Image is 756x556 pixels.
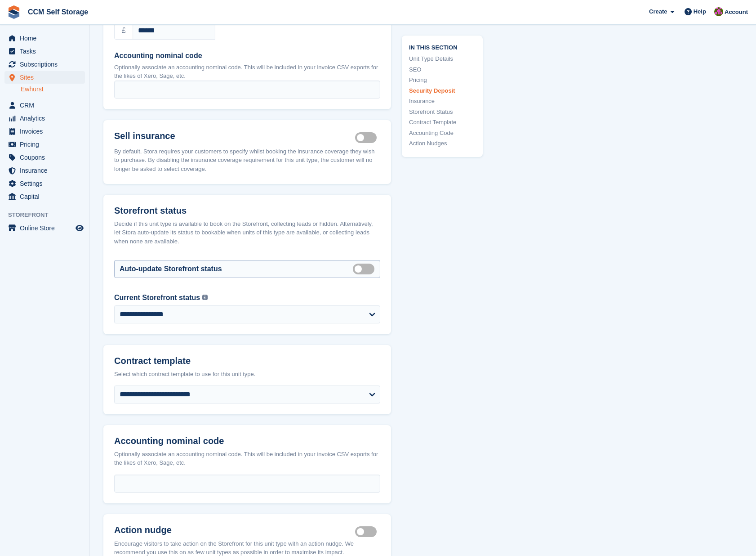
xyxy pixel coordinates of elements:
[114,50,380,61] label: Accounting nominal code
[4,99,85,112] a: menu
[114,525,355,536] h2: Action nudge
[4,177,85,190] a: menu
[4,190,85,203] a: menu
[20,164,74,177] span: Insurance
[114,147,380,174] div: By default, Stora requires your customers to specify whilst booking the insurance coverage they w...
[353,268,378,269] label: Auto manage storefront status
[202,295,208,300] img: icon-info-grey-7440780725fd019a000dd9b08b2336e03edf1995a4989e88bcd33f0948082b44.svg
[4,164,85,177] a: menu
[4,222,85,234] a: menu
[114,436,380,446] h2: Accounting nominal code
[20,177,74,190] span: Settings
[649,7,667,16] span: Create
[20,138,74,151] span: Pricing
[20,222,74,234] span: Online Store
[409,76,476,85] a: Pricing
[8,211,89,220] span: Storefront
[409,107,476,116] a: Storefront Status
[409,65,476,74] a: SEO
[120,264,222,274] label: Auto-update Storefront status
[694,7,706,16] span: Help
[21,85,85,94] a: Ewhurst
[409,86,476,95] a: Security Deposit
[20,71,74,84] span: Sites
[725,8,748,17] span: Account
[20,58,74,71] span: Subscriptions
[4,125,85,138] a: menu
[4,58,85,71] a: menu
[114,63,380,81] p: Optionally associate an accounting nominal code. This will be included in your invoice CSV export...
[20,190,74,203] span: Capital
[114,370,380,379] div: Select which contract template to use for this unit type.
[409,139,476,148] a: Action Nudges
[355,137,380,138] label: Insurance coverage required
[409,54,476,63] a: Unit Type Details
[4,45,85,58] a: menu
[20,32,74,45] span: Home
[409,97,476,106] a: Insurance
[4,32,85,45] a: menu
[114,206,380,216] h2: Storefront status
[20,45,74,58] span: Tasks
[4,112,85,125] a: menu
[409,42,476,51] span: In this section
[409,128,476,137] a: Accounting Code
[20,99,74,112] span: CRM
[409,118,476,127] a: Contract Template
[114,450,380,467] div: Optionally associate an accounting nominal code. This will be included in your invoice CSV export...
[114,220,380,246] div: Decide if this unit type is available to book on the Storefront, collecting leads or hidden. Alte...
[714,7,723,16] img: Tracy St Clair
[20,151,74,164] span: Coupons
[7,5,21,19] img: stora-icon-8386f47178a22dfd0bd8f6a31ec36ba5ce8667c1dd55bd0f319d3a0aa187defe.svg
[355,531,380,532] label: Is active
[114,131,355,142] h2: Sell insurance
[114,292,200,303] label: Current Storefront status
[24,4,92,19] a: CCM Self Storage
[4,71,85,84] a: menu
[20,112,74,125] span: Analytics
[74,223,85,233] a: Preview store
[114,356,380,366] h2: Contract template
[20,125,74,138] span: Invoices
[4,138,85,151] a: menu
[4,151,85,164] a: menu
